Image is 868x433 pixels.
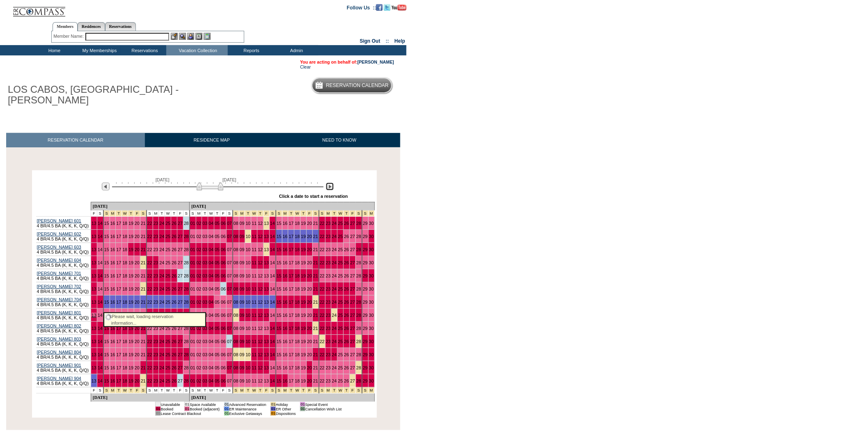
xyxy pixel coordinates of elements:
[98,286,103,291] a: 14
[37,271,81,276] a: [PERSON_NAME] 701
[135,286,140,291] a: 20
[332,273,337,278] a: 24
[202,273,207,278] a: 03
[395,38,405,44] a: Help
[129,286,133,291] a: 19
[307,247,312,252] a: 20
[313,234,318,239] a: 21
[246,247,250,252] a: 10
[301,234,306,239] a: 19
[92,221,96,226] a: 13
[246,221,250,226] a: 10
[37,218,81,223] a: [PERSON_NAME] 601
[264,221,269,226] a: 13
[240,286,245,291] a: 09
[172,221,177,226] a: 26
[227,260,232,265] a: 07
[270,234,275,239] a: 14
[178,286,183,291] a: 27
[159,260,164,265] a: 24
[202,221,207,226] a: 03
[234,260,239,265] a: 08
[104,234,109,239] a: 15
[246,260,250,265] a: 10
[258,247,263,252] a: 12
[92,234,96,239] a: 13
[135,273,140,278] a: 20
[154,234,158,239] a: 23
[6,133,145,147] a: RESERVATION CALENDAR
[258,234,263,239] a: 12
[129,273,133,278] a: 19
[165,221,170,226] a: 25
[289,234,294,239] a: 17
[270,221,275,226] a: 14
[184,273,189,278] a: 28
[209,260,214,265] a: 04
[184,260,189,265] a: 28
[356,234,361,239] a: 28
[295,286,300,291] a: 18
[215,247,220,252] a: 05
[147,273,152,278] a: 22
[356,260,361,265] a: 28
[172,286,177,291] a: 26
[172,273,177,278] a: 26
[320,273,325,278] a: 22
[221,234,226,239] a: 06
[147,247,152,252] a: 22
[141,260,146,265] a: 21
[221,221,226,226] a: 06
[234,221,239,226] a: 08
[320,260,325,265] a: 22
[154,247,158,252] a: 23
[184,234,189,239] a: 28
[202,260,207,265] a: 03
[129,234,133,239] a: 19
[363,260,368,265] a: 29
[295,221,300,226] a: 18
[356,221,361,226] a: 28
[369,234,374,239] a: 30
[92,286,96,291] a: 13
[110,221,115,226] a: 16
[37,231,81,236] a: [PERSON_NAME] 602
[135,247,140,252] a: 20
[313,273,318,278] a: 21
[129,247,133,252] a: 19
[338,273,343,278] a: 25
[197,273,202,278] a: 02
[98,221,103,226] a: 14
[202,247,207,252] a: 03
[278,133,400,147] a: NEED TO KNOW
[227,234,232,239] a: 07
[344,273,349,278] a: 26
[147,221,152,226] a: 22
[184,247,189,252] a: 28
[240,260,245,265] a: 09
[165,286,170,291] a: 25
[295,234,300,239] a: 18
[338,221,343,226] a: 25
[78,22,105,31] a: Residences
[301,221,306,226] a: 19
[326,83,389,88] h5: Reservation Calendar
[344,247,349,252] a: 26
[154,273,158,278] a: 23
[273,45,318,55] td: Admin
[227,286,232,291] a: 07
[135,260,140,265] a: 20
[246,273,250,278] a: 10
[338,234,343,239] a: 25
[307,273,312,278] a: 20
[369,260,374,265] a: 30
[338,260,343,265] a: 25
[313,260,318,265] a: 21
[313,247,318,252] a: 21
[116,273,121,278] a: 17
[358,60,394,64] a: [PERSON_NAME]
[105,22,136,31] a: Reservations
[197,286,202,291] a: 02
[147,286,152,291] a: 22
[178,273,183,278] a: 27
